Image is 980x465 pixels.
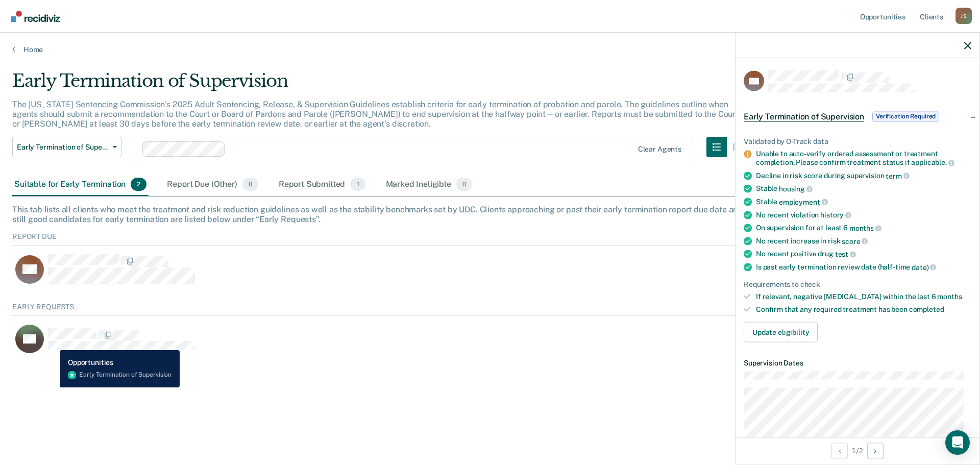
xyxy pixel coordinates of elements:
[242,178,258,191] span: 0
[744,358,971,367] dt: Supervision Dates
[12,100,739,129] p: The [US_STATE] Sentencing Commission’s 2025 Adult Sentencing, Release, & Supervision Guidelines e...
[756,197,971,206] div: Stable
[744,280,971,288] div: Requirements to check
[456,178,472,191] span: 0
[12,324,848,365] div: CaseloadOpportunityCell-69215
[12,174,149,196] div: Suitable for Early Termination
[779,198,827,206] span: employment
[736,437,979,464] div: 1 / 2
[744,111,864,121] span: Early Termination of Supervision
[756,224,971,233] div: On supervision for at least 6
[744,322,818,342] button: Update eligibility
[955,8,972,24] button: Profile dropdown button
[849,224,881,232] span: months
[165,174,260,196] div: Report Due (Other)
[909,305,944,313] span: completed
[831,443,848,459] button: Previous Opportunity
[756,292,971,301] div: If relevant, negative [MEDICAL_DATA] within the last 6
[820,211,851,219] span: history
[756,250,971,259] div: No recent positive drug
[886,172,909,180] span: term
[744,137,971,145] div: Validated by O-Track data
[756,236,971,246] div: No recent increase in risk
[12,254,848,295] div: CaseloadOpportunityCell-266293
[638,145,681,154] div: Clear agents
[756,262,971,272] div: Is past early termination review date (half-time
[11,11,60,22] img: Recidiviz
[131,178,146,191] span: 2
[756,210,971,219] div: No recent violation
[736,100,979,133] div: Early Termination of SupervisionVerification Required
[756,305,971,314] div: Confirm that any required treatment has been
[937,292,962,301] span: months
[12,70,747,100] div: Early Termination of Supervision
[756,150,971,167] div: Unable to auto-verify ordered assessment or treatment completion. Please confirm treatment status...
[350,178,365,191] span: 1
[12,232,968,246] div: Report Due
[872,111,939,121] span: Verification Required
[12,303,968,316] div: Early Requests
[12,205,968,224] div: This tab lists all clients who meet the treatment and risk reduction guidelines as well as the st...
[12,45,968,54] a: Home
[912,263,936,271] span: date)
[384,174,475,196] div: Marked Ineligible
[945,430,970,455] div: Open Intercom Messenger
[867,443,884,459] button: Next Opportunity
[756,184,971,193] div: Stable
[17,143,109,152] span: Early Termination of Supervision
[955,8,972,24] div: J S
[277,174,367,196] div: Report Submitted
[835,250,856,258] span: test
[779,185,813,193] span: housing
[842,237,868,245] span: score
[756,171,971,180] div: Decline in risk score during supervision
